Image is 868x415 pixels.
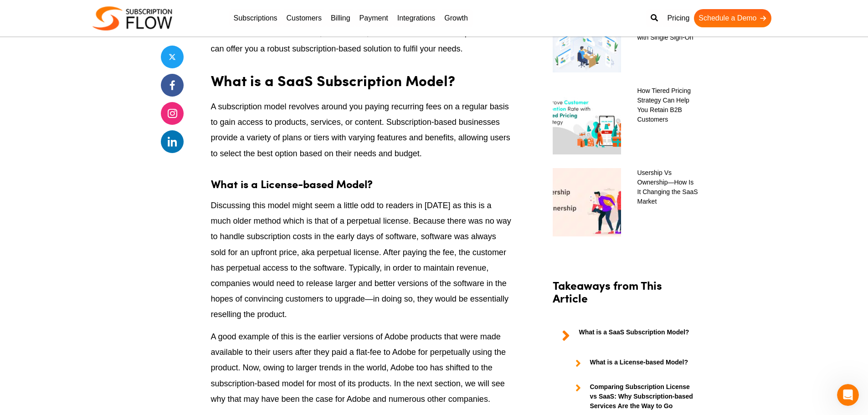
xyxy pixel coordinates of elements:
[229,9,282,27] a: Subscriptions
[393,9,440,27] a: Integrations
[211,198,512,323] p: Discussing this model might seem a little odd to readers in [DATE] as this is a much older method...
[590,358,688,369] strong: What is a License-based Model?
[355,9,393,27] a: Payment
[282,9,326,27] a: Customers
[663,9,694,27] a: Pricing
[553,279,699,314] h2: Takeaways from This Article
[694,9,771,27] a: Schedule a Demo
[92,6,172,31] img: Subscriptionflow
[326,9,355,27] a: Billing
[553,86,621,154] img: Tiered-Pricing
[566,358,699,369] a: What is a License-based Model?
[553,328,699,344] a: What is a SaaS Subscription Model?
[553,4,621,72] img: SaaS Single Sign-On
[628,86,699,124] a: How Tiered Pricing Strategy Can Help You Retain B2B Customers
[590,382,699,411] strong: Comparing Subscription License vs SaaS: Why Subscription-based Services Are the Way to Go
[211,99,512,161] p: A subscription model revolves around you paying recurring fees on a regular basis to gain access ...
[553,168,621,236] img: Usership Vs Ownership
[211,329,512,407] p: A good example of this is the earlier versions of Adobe products that were made available to thei...
[211,70,455,91] strong: What is a SaaS Subscription Model?
[628,168,699,206] a: Usership Vs Ownership—How Is It Changing the SaaS Market
[440,9,473,27] a: Growth
[211,176,373,191] strong: What is a License-based Model?
[566,382,699,411] a: Comparing Subscription License vs SaaS: Why Subscription-based Services Are the Way to Go
[579,328,689,344] strong: What is a SaaS Subscription Model?
[837,384,859,406] iframe: Intercom live chat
